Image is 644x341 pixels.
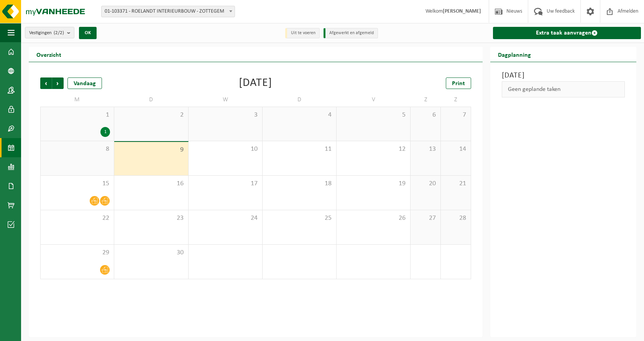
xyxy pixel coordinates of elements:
span: 26 [340,214,406,222]
td: Z [411,93,441,107]
h2: Dagplanning [490,47,539,62]
span: 1 [44,111,110,119]
h2: Overzicht [29,47,69,62]
span: 25 [266,214,332,222]
span: 15 [44,180,110,188]
span: 20 [414,180,437,188]
span: 27 [414,214,437,222]
span: 19 [340,180,406,188]
span: 28 [445,214,467,222]
span: 16 [118,180,184,188]
div: Geen geplande taken [502,81,625,97]
count: (2/2) [54,30,64,35]
span: 18 [266,180,332,188]
span: 22 [44,214,110,222]
td: V [337,93,411,107]
span: 7 [445,111,467,119]
td: W [189,93,263,107]
div: 1 [100,127,110,137]
span: 13 [414,145,437,153]
span: 21 [445,180,467,188]
span: Vorige [40,77,52,89]
td: M [40,93,114,107]
td: D [114,93,188,107]
span: Print [452,81,465,87]
span: 9 [118,146,184,154]
span: 17 [192,180,258,188]
li: Afgewerkt en afgemeld [324,28,378,38]
td: D [263,93,337,107]
span: 5 [340,111,406,119]
span: Volgende [52,77,64,89]
span: 3 [192,111,258,119]
span: 8 [44,145,110,153]
span: 4 [266,111,332,119]
span: 23 [118,214,184,222]
span: 11 [266,145,332,153]
strong: [PERSON_NAME] [443,8,481,14]
span: 2 [118,111,184,119]
span: Vestigingen [29,27,64,39]
h3: [DATE] [502,70,625,81]
button: OK [79,27,97,39]
span: 24 [192,214,258,222]
span: 12 [340,145,406,153]
span: 10 [192,145,258,153]
div: [DATE] [239,77,272,89]
div: Vandaag [67,77,102,89]
span: 01-103371 - ROELANDT INTERIEURBOUW - ZOTTEGEM [102,6,235,17]
span: 14 [445,145,467,153]
a: Print [446,77,471,89]
a: Extra taak aanvragen [493,27,641,39]
button: Vestigingen(2/2) [25,27,74,38]
li: Uit te voeren [285,28,320,38]
span: 29 [44,249,110,257]
span: 6 [414,111,437,119]
span: 30 [118,249,184,257]
td: Z [441,93,471,107]
span: 01-103371 - ROELANDT INTERIEURBOUW - ZOTTEGEM [101,6,235,17]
